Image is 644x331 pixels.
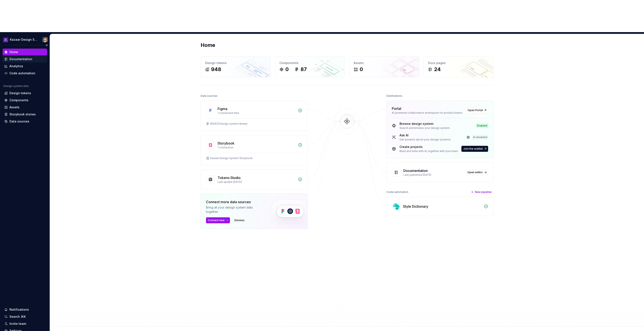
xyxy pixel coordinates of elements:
[9,119,29,124] div: Data sources
[400,122,450,126] div: Browse design system
[234,219,244,222] span: Dismiss
[206,205,264,214] div: Bring all your design system data together.
[210,157,253,160] div: Kazaar Design System Storybook
[403,168,428,173] div: Documentation
[9,71,35,75] div: Code automation
[400,126,450,130] div: Search and browse your design system.
[476,124,488,128] div: Enabled
[3,70,47,77] a: Code automation
[201,170,308,189] a: Tokens StudioLast update [DATE]
[218,106,227,111] div: Figma
[218,146,295,149] div: 1 connection
[461,146,488,152] button: Join the waitlist
[475,190,492,194] span: New pipeline
[201,101,308,131] a: Figma1 connected files[KDS2] Design system librairy
[3,313,47,320] button: Search ⌘K
[301,66,307,73] div: 87
[9,112,36,116] div: Storybook stories
[3,111,47,118] a: Storybook stories
[428,61,489,65] div: Docs pages
[466,107,488,113] a: Open Portal
[9,57,32,61] div: Documentation
[201,135,308,165] a: Storybook1 connectionKazaar Design System Storybook
[3,104,47,111] a: Assets
[400,133,451,137] div: Ask AI
[205,61,266,65] div: Design tokens
[360,66,363,73] div: 0
[400,149,459,153] div: Build and write with AI, together with your team.
[465,169,488,175] a: Open editor
[208,219,225,222] span: Connect new
[3,84,29,88] div: Design system data
[354,61,415,65] div: Assets
[201,93,218,99] div: Data sources
[201,56,271,77] a: Design tokens948
[211,66,221,73] div: 948
[210,122,247,125] div: [KDS2] Design system librairy
[206,217,230,223] button: Connect new
[3,49,47,55] a: Home
[9,50,18,54] div: Home
[218,175,241,180] div: Tokens Studio
[463,147,483,151] span: Join the waitlist
[386,189,408,195] div: Code automation
[467,171,483,174] span: Open editor
[3,37,8,42] img: 430d0a0e-ca13-4282-b224-6b37fab85464.png
[403,204,428,209] div: Style Dictionary
[3,118,47,125] a: Data sources
[3,56,47,63] a: Documentation
[218,180,295,184] div: Last update [DATE]
[9,98,28,102] div: Components
[470,189,493,195] button: New pipeline
[233,217,246,223] button: Dismiss
[3,90,47,97] a: Design tokens
[400,138,451,141] div: Get answers about your design systems.
[3,320,47,327] a: Invite team
[9,322,26,326] div: Invite team
[44,42,50,48] button: Collapse sidebar
[201,42,215,49] h2: Home
[218,111,295,115] div: 1 connected files
[9,307,29,312] div: Notifications
[3,63,47,70] a: Analytics
[206,199,264,204] div: Connect more data sources
[218,141,234,146] div: Storybook
[10,37,37,42] div: Kazaar Design System
[9,315,26,319] div: Search ⌘K
[403,173,463,177] div: Last published [DATE]
[386,93,402,99] div: Destinations
[42,37,48,42] img: Frederic
[279,61,340,65] div: Components
[392,111,463,115] div: AI-powered collaborative workspace for product teams.
[468,109,483,112] span: Open Portal
[9,91,31,95] div: Design tokens
[349,56,419,77] a: Assets0
[275,56,345,77] a: Components087
[3,306,47,313] button: Notifications
[472,135,488,139] div: AI disabled
[434,66,441,73] div: 24
[9,105,19,109] div: Assets
[3,97,47,104] a: Components
[9,64,23,68] div: Analytics
[423,56,493,77] a: Docs pages24
[1,35,49,44] button: Kazaar Design SystemFrederic
[400,145,459,149] div: Create projects
[285,66,289,73] div: 0
[392,106,401,111] div: Portal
